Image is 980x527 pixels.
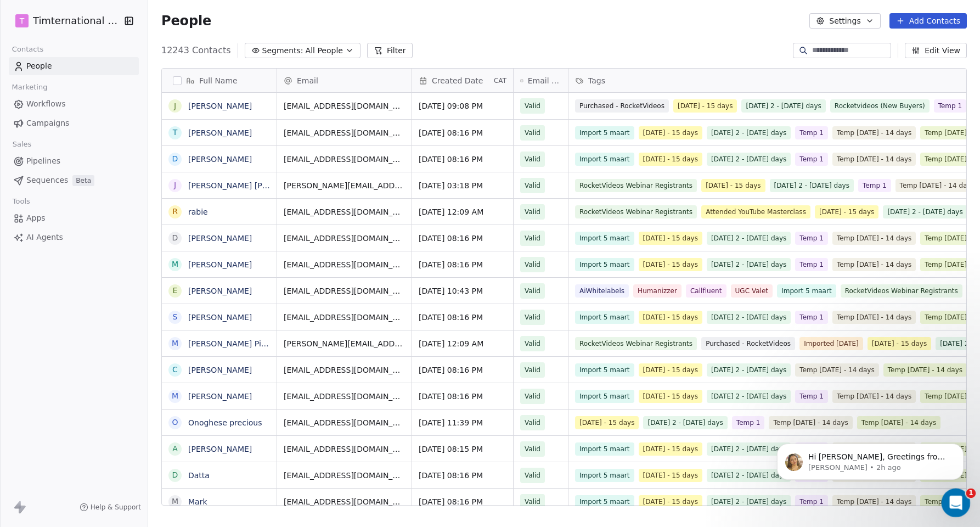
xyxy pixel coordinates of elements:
button: Filter [367,43,413,58]
span: Temp 1 [795,311,828,324]
span: [DATE] - 15 days [575,416,639,429]
span: Pipelines [26,155,60,167]
span: Temp 1 [795,390,828,403]
span: Workflows [26,98,66,110]
div: r [172,206,178,217]
span: [DATE] - 15 days [639,363,702,377]
iframe: Intercom live chat [942,489,971,518]
a: AI Agents [9,228,139,246]
span: [EMAIL_ADDRESS][DOMAIN_NAME] [284,391,405,402]
span: [DATE] - 15 days [639,258,702,271]
div: Created DateCAT [412,69,513,92]
span: Valid [525,100,540,111]
span: Valid [525,391,540,402]
span: [DATE] 08:16 PM [419,233,506,244]
a: [PERSON_NAME] Pine [188,339,271,348]
span: Contacts [7,41,48,58]
a: [PERSON_NAME] [188,366,252,374]
span: Help & Support [91,503,141,512]
span: Temp 1 [732,416,765,429]
span: Valid [525,444,540,455]
a: People [9,57,139,75]
span: Temp 1 [934,99,967,113]
div: Full Name [162,69,277,92]
span: Import 5 maart [575,258,634,271]
div: C [172,364,178,375]
span: [DATE] 12:09 AM [419,338,506,349]
span: [DATE] 2 - [DATE] days [707,311,791,324]
span: Apps [26,212,46,224]
span: Temp [DATE] - 14 days [883,363,967,377]
span: [DATE] - 15 days [639,153,702,166]
div: Email Verification Status [514,69,568,92]
span: Valid [525,154,540,165]
span: Temp [DATE] - 14 days [795,363,878,377]
span: [EMAIL_ADDRESS][DOMAIN_NAME] [284,233,405,244]
a: [PERSON_NAME] [PERSON_NAME] [188,181,318,190]
span: [PERSON_NAME][EMAIL_ADDRESS][DOMAIN_NAME] [284,338,405,349]
span: [DATE] 2 - [DATE] days [707,153,791,166]
span: [DATE] 08:16 PM [419,365,506,375]
span: [EMAIL_ADDRESS][DOMAIN_NAME] [284,206,405,217]
span: [EMAIL_ADDRESS][DOMAIN_NAME] [284,365,405,375]
span: Temp [DATE] - 14 days [832,311,916,324]
span: Temp [DATE] - 14 days [832,390,916,403]
span: People [26,60,52,72]
a: [PERSON_NAME] [188,128,252,137]
span: [DATE] - 15 days [673,99,737,113]
a: [PERSON_NAME] [188,155,252,164]
span: [DATE] 2 - [DATE] days [707,442,791,456]
span: RocketVideos Webinar Registrants [575,179,697,192]
span: Valid [525,233,540,244]
div: D [172,232,178,244]
span: T [20,15,25,26]
span: Import 5 maart [575,232,634,245]
span: Campaigns [26,117,69,129]
span: [DATE] - 15 days [815,205,878,218]
span: UGC Valet [731,284,773,298]
div: M [172,338,178,349]
span: [DATE] - 15 days [639,232,702,245]
span: Tags [588,75,605,86]
a: Pipelines [9,152,139,170]
span: AI Agents [26,232,63,243]
span: All People [306,45,343,57]
div: M [172,259,178,270]
span: Temp [DATE] - 14 days [832,153,916,166]
span: [DATE] 2 - [DATE] days [707,232,791,245]
div: M [172,496,178,507]
span: Segments: [262,45,303,57]
span: People [161,13,211,29]
span: [EMAIL_ADDRESS][DOMAIN_NAME] [284,127,405,138]
span: [DATE] 2 - [DATE] days [707,469,791,482]
span: Import 5 maart [575,153,634,166]
a: Datta [188,471,210,480]
span: [DATE] 10:43 PM [419,285,506,296]
div: T [173,127,178,138]
span: [DATE] - 15 days [639,442,702,456]
span: [DATE] 03:18 PM [419,180,506,191]
span: Temp [DATE] - 14 days [895,179,979,192]
span: Import 5 maart [777,284,836,298]
span: [DATE] - 15 days [639,495,702,508]
span: Temp 1 [795,232,828,245]
a: Onoghese precious [188,418,262,427]
span: Humanizzer [633,284,682,298]
span: [DATE] 2 - [DATE] days [707,363,791,377]
span: AiWhitelabels [575,284,629,298]
div: J [174,180,176,191]
a: [PERSON_NAME] [188,260,252,269]
span: [DATE] 08:16 PM [419,259,506,270]
span: Import 5 maart [575,469,634,482]
span: Temp [DATE] - 14 days [832,126,916,139]
span: Purchased - RocketVideos [701,337,795,350]
span: Temp 1 [858,179,891,192]
a: [PERSON_NAME] [188,445,252,453]
span: RocketVideos Webinar Registrants [575,337,697,350]
span: [EMAIL_ADDRESS][DOMAIN_NAME] [284,154,405,165]
span: Temp [DATE] - 14 days [857,416,940,429]
span: Imported [DATE] [799,337,863,350]
span: Attended YouTube Masterclass [701,205,810,218]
